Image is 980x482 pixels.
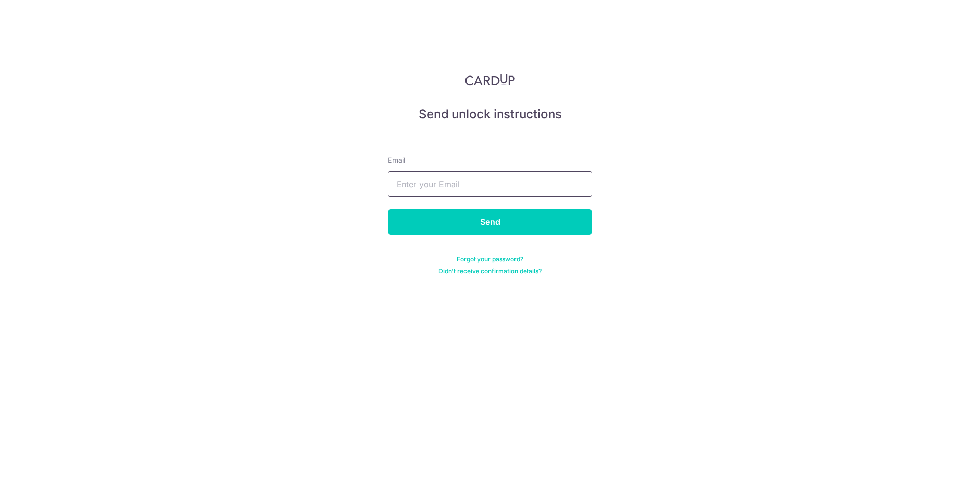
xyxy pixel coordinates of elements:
input: Enter your Email [388,171,592,197]
input: Send [388,209,592,235]
img: CardUp Logo [465,73,515,86]
a: Didn't receive confirmation details? [438,267,542,275]
a: Forgot your password? [457,255,523,263]
h5: Send unlock instructions [388,106,592,122]
span: translation missing: en.devise.label.Email [388,156,405,164]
